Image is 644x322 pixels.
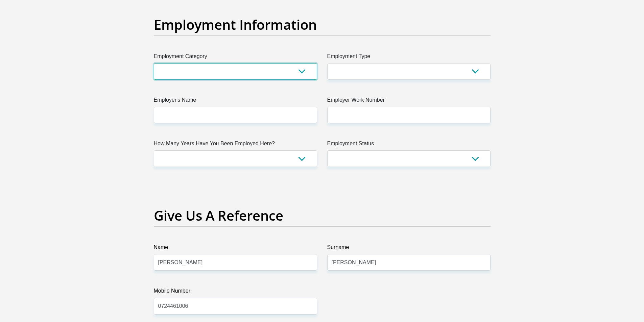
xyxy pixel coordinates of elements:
[327,96,491,107] label: Employer Work Number
[154,96,317,107] label: Employer's Name
[154,207,491,224] h2: Give Us A Reference
[154,17,491,33] h2: Employment Information
[154,107,317,123] input: Employer's Name
[327,254,491,271] input: Surname
[154,287,317,298] label: Mobile Number
[154,52,317,63] label: Employment Category
[154,140,317,150] label: How Many Years Have You Been Employed Here?
[327,243,491,254] label: Surname
[327,107,491,123] input: Employer Work Number
[154,243,317,254] label: Name
[154,298,317,314] input: Mobile Number
[154,254,317,271] input: Name
[327,140,491,150] label: Employment Status
[327,52,491,63] label: Employment Type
